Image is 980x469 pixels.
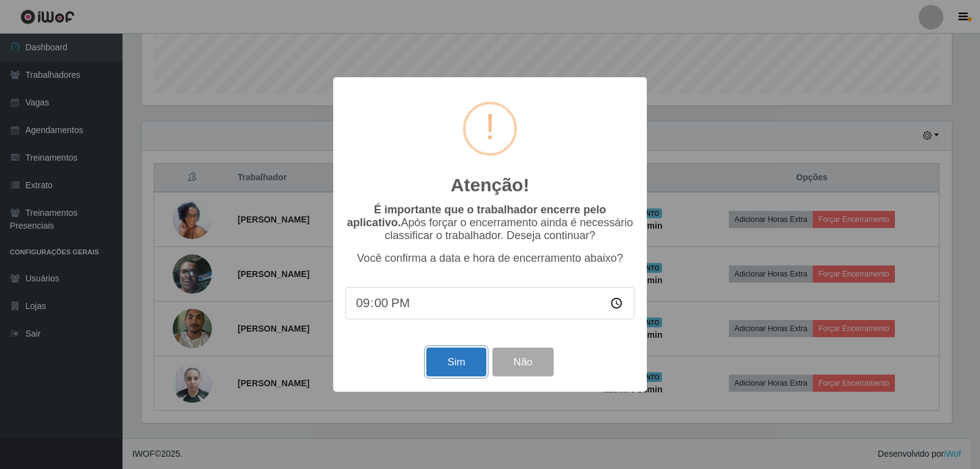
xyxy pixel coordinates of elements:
[492,348,553,376] button: Não
[345,204,635,242] p: Após forçar o encerramento ainda é necessário classificar o trabalhador. Deseja continuar?
[426,348,486,376] button: Sim
[451,174,529,196] h2: Atenção!
[345,252,635,265] p: Você confirma a data e hora de encerramento abaixo?
[347,204,606,229] b: É importante que o trabalhador encerre pelo aplicativo.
